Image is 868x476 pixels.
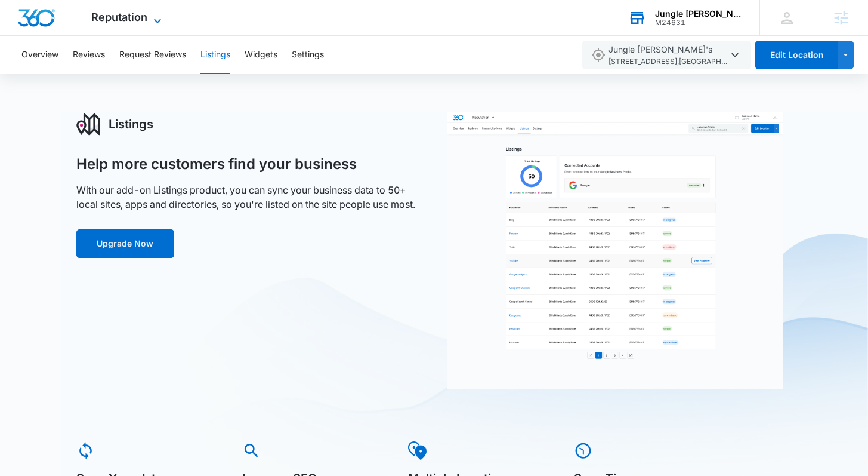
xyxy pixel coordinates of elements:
[76,229,174,258] button: Upgrade Now
[91,11,147,23] span: Reputation
[292,36,324,74] button: Settings
[608,43,728,67] span: Jungle [PERSON_NAME]'s
[655,19,742,27] div: account id
[582,41,751,69] button: Jungle [PERSON_NAME]'s[STREET_ADDRESS],[GEOGRAPHIC_DATA][PERSON_NAME],IN
[21,36,58,74] button: Overview
[109,115,153,133] h3: Listings
[245,36,277,74] button: Widgets
[200,36,230,74] button: Listings
[119,36,186,74] button: Request Reviews
[608,56,728,67] span: [STREET_ADDRESS] , [GEOGRAPHIC_DATA][PERSON_NAME] , IN
[73,36,105,74] button: Reviews
[755,41,838,69] button: Edit Location
[76,183,421,211] p: With our add-on Listings product, you can sync your business data to 50+ local sites, apps and di...
[76,155,357,173] h1: Help more customers find your business
[655,9,742,19] div: account name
